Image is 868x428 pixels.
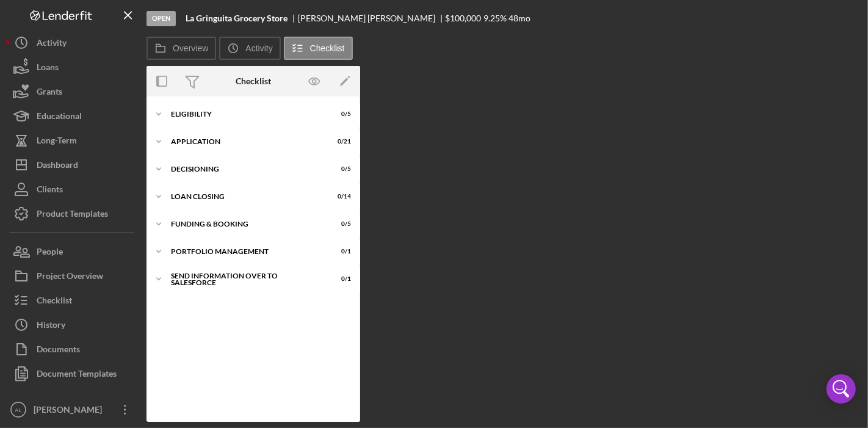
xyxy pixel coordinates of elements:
[6,361,140,386] button: Document Templates
[37,337,80,365] div: Documents
[6,397,140,422] button: AL[PERSON_NAME]
[171,138,320,145] div: APPLICATION
[6,31,140,55] button: Activity
[483,13,507,23] div: 9.25 %
[37,177,63,205] div: Clients
[6,55,140,79] button: Loans
[508,13,530,23] div: 48 mo
[37,239,63,267] div: People
[171,220,320,228] div: Funding & Booking
[446,13,482,23] span: $100,000
[146,37,216,60] button: Overview
[826,374,856,404] div: Open Intercom Messenger
[329,165,351,173] div: 0 / 5
[37,288,72,316] div: Checklist
[6,337,140,361] button: Documents
[186,13,288,23] b: La Gringuita Grocery Store
[329,220,351,228] div: 0 / 5
[37,55,59,82] div: Loans
[171,248,320,255] div: PORTFOLIO MANAGEMENT
[171,111,320,118] div: Eligibility
[329,111,351,118] div: 0 / 5
[171,193,320,200] div: LOAN CLOSING
[173,43,208,53] label: Overview
[37,79,62,107] div: Grants
[37,264,103,291] div: Project Overview
[37,128,77,156] div: Long-Term
[146,11,176,26] div: Open
[6,153,140,177] button: Dashboard
[6,201,140,226] button: Product Templates
[6,104,140,128] button: Educational
[37,313,65,340] div: History
[6,239,140,264] button: People
[236,76,271,86] div: Checklist
[37,361,117,389] div: Document Templates
[37,201,108,229] div: Product Templates
[171,272,320,286] div: Send Information over to Salesforce
[219,37,280,60] button: Activity
[6,177,140,201] button: Clients
[6,288,140,313] button: Checklist
[245,43,272,53] label: Activity
[6,128,140,153] button: Long-Term
[37,153,78,180] div: Dashboard
[329,248,351,255] div: 0 / 1
[329,193,351,200] div: 0 / 14
[15,407,22,413] text: AL
[171,165,320,173] div: DECISIONING
[31,397,110,425] div: [PERSON_NAME]
[310,43,345,53] label: Checklist
[6,79,140,104] button: Grants
[298,13,446,23] div: [PERSON_NAME] [PERSON_NAME]
[284,37,353,60] button: Checklist
[37,104,82,131] div: Educational
[6,313,140,337] button: History
[329,275,351,283] div: 0 / 1
[6,264,140,288] button: Project Overview
[37,31,67,58] div: Activity
[329,138,351,145] div: 0 / 21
